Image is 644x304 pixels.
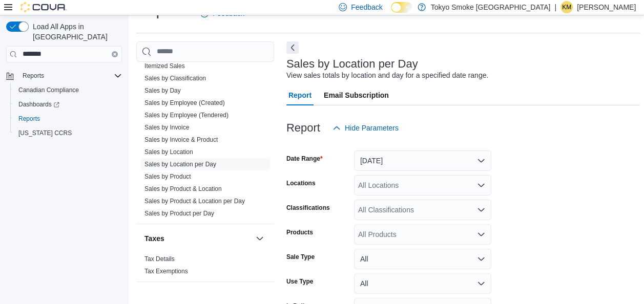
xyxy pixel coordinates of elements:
[577,1,636,13] p: [PERSON_NAME]
[144,209,214,218] span: Sales by Product per Day
[144,161,216,168] a: Sales by Location per Day
[144,111,228,119] span: Sales by Employee (Tendered)
[554,1,556,13] p: |
[286,277,313,286] label: Use Type
[144,136,218,143] a: Sales by Invoice & Product
[20,2,67,12] img: Cova
[18,86,79,94] span: Canadian Compliance
[144,124,189,131] a: Sales by Invoice
[391,2,412,13] input: Dark Mode
[18,100,59,108] span: Dashboards
[144,233,164,244] h3: Taxes
[286,41,299,54] button: Next
[144,185,222,192] a: Sales by Product & Location
[144,62,185,70] span: Itemized Sales
[18,70,122,82] span: Reports
[144,112,228,119] a: Sales by Employee (Tendered)
[144,173,191,180] a: Sales by Product
[10,126,126,140] button: [US_STATE] CCRS
[286,228,313,236] label: Products
[144,87,181,94] a: Sales by Day
[354,150,491,171] button: [DATE]
[144,172,191,181] span: Sales by Product
[354,249,491,269] button: All
[14,98,64,111] a: Dashboards
[144,210,214,217] a: Sales by Product per Day
[136,253,274,281] div: Taxes
[18,70,48,82] button: Reports
[14,127,76,139] a: [US_STATE] CCRS
[144,233,252,244] button: Taxes
[477,206,485,214] button: Open list of options
[18,129,72,137] span: [US_STATE] CCRS
[10,97,126,112] a: Dashboards
[2,69,126,83] button: Reports
[14,84,83,96] a: Canadian Compliance
[144,197,245,205] span: Sales by Product & Location per Day
[431,1,551,13] p: Tokyo Smoke [GEOGRAPHIC_DATA]
[286,58,418,70] h3: Sales by Location per Day
[23,72,44,80] span: Reports
[144,198,245,205] a: Sales by Product & Location per Day
[136,48,274,224] div: Sales
[14,127,122,139] span: Washington CCRS
[144,185,222,193] span: Sales by Product & Location
[254,232,266,245] button: Taxes
[14,113,122,125] span: Reports
[345,123,399,133] span: Hide Parameters
[562,1,571,13] span: KM
[14,84,122,96] span: Canadian Compliance
[144,74,206,82] span: Sales by Classification
[14,98,122,111] span: Dashboards
[144,99,225,107] span: Sales by Employee (Created)
[560,1,573,13] div: Krista Maitland
[324,85,389,105] span: Email Subscription
[144,62,185,70] a: Itemized Sales
[477,181,485,189] button: Open list of options
[144,75,206,82] a: Sales by Classification
[18,115,40,123] span: Reports
[286,155,323,163] label: Date Range
[286,253,315,261] label: Sale Type
[286,204,330,212] label: Classifications
[286,122,320,134] h3: Report
[351,2,382,12] span: Feedback
[288,85,311,105] span: Report
[144,123,189,132] span: Sales by Invoice
[144,99,225,106] a: Sales by Employee (Created)
[112,51,118,57] button: Clear input
[144,160,216,168] span: Sales by Location per Day
[286,70,488,81] div: View sales totals by location and day for a specified date range.
[144,267,188,275] span: Tax Exemptions
[286,179,316,187] label: Locations
[354,273,491,294] button: All
[29,21,122,42] span: Load All Apps in [GEOGRAPHIC_DATA]
[144,86,181,95] span: Sales by Day
[144,268,188,275] a: Tax Exemptions
[144,148,193,156] span: Sales by Location
[477,230,485,238] button: Open list of options
[6,64,122,167] nav: Complex example
[144,136,218,144] span: Sales by Invoice & Product
[10,112,126,126] button: Reports
[144,148,193,156] a: Sales by Location
[10,83,126,97] button: Canadian Compliance
[14,113,44,125] a: Reports
[328,118,403,138] button: Hide Parameters
[144,255,175,263] a: Tax Details
[144,255,175,263] span: Tax Details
